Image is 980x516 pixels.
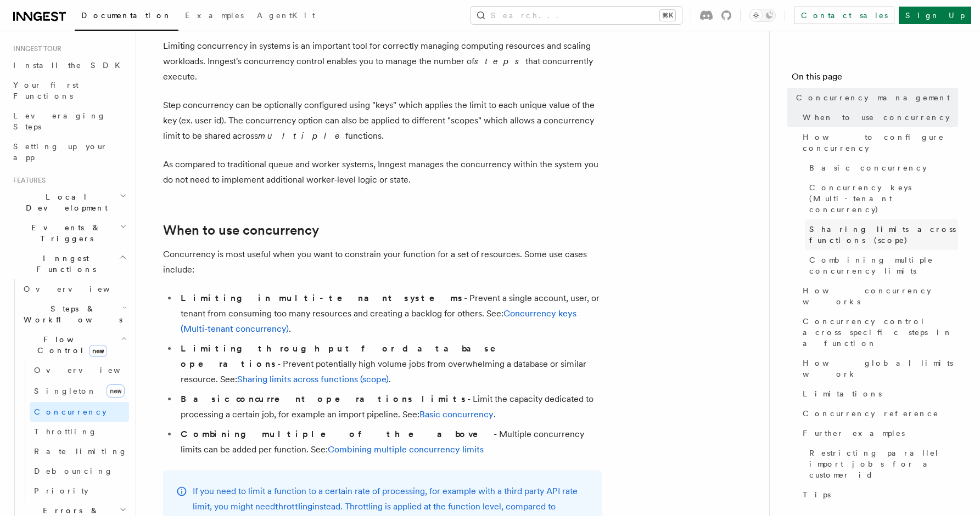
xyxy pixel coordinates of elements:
[13,142,108,162] span: Setting up your app
[9,218,129,248] button: Events & Triggers
[34,486,88,495] span: Priority
[9,137,129,167] a: Setting up your app
[9,191,120,213] span: Local Development
[19,303,122,325] span: Steps & Workflows
[9,248,129,279] button: Inngest Functions
[13,61,127,70] span: Install the SDK
[798,127,958,158] a: How to configure concurrency
[181,343,511,369] strong: Limiting throughput for database operations
[798,107,958,127] a: When to use concurrency
[798,404,958,423] a: Concurrency reference
[34,366,147,375] span: Overview
[24,285,137,293] span: Overview
[34,427,97,436] span: Throttling
[9,222,120,244] span: Events & Triggers
[181,293,464,303] strong: Limiting in multi-tenant systems
[250,3,322,30] a: AgentKit
[792,70,958,88] h4: On this page
[185,11,244,20] span: Examples
[798,485,958,504] a: Tips
[803,428,905,439] span: Further examples
[803,489,831,500] span: Tips
[899,7,971,24] a: Sign Up
[34,467,113,475] span: Debouncing
[798,353,958,384] a: How global limits work
[181,394,467,404] strong: Basic concurrent operations limits
[328,444,484,455] a: Combining multiple concurrency limits
[13,111,106,131] span: Leveraging Steps
[798,311,958,353] a: Concurrency control across specific steps in a function
[19,334,121,356] span: Flow Control
[9,106,129,137] a: Leveraging Steps
[34,407,107,416] span: Concurrency
[809,224,958,246] span: Sharing limits across functions (scope)
[75,3,178,31] a: Documentation
[181,429,494,439] strong: Combining multiple of the above
[809,182,958,215] span: Concurrency keys (Multi-tenant concurrency)
[803,285,958,307] span: How concurrency works
[798,281,958,311] a: How concurrency works
[19,330,129,360] button: Flow Controlnew
[796,92,950,103] span: Concurrency management
[419,409,494,419] a: Basic concurrency
[19,299,129,330] button: Steps & Workflows
[9,75,129,106] a: Your first Functions
[9,187,129,218] button: Local Development
[803,132,958,154] span: How to configure concurrency
[163,98,602,144] p: Step concurrency can be optionally configured using "keys" which applies the limit to each unique...
[30,441,129,461] a: Rate limiting
[30,461,129,481] a: Debouncing
[163,38,602,84] p: Limiting concurrency in systems is an important tool for correctly managing computing resources a...
[805,250,958,281] a: Combining multiple concurrency limits
[19,360,129,501] div: Flow Controlnew
[798,423,958,443] a: Further examples
[9,55,129,75] a: Install the SDK
[803,408,939,419] span: Concurrency reference
[178,3,250,30] a: Examples
[163,157,602,188] p: As compared to traditional queue and worker systems, Inngest manages the concurrency within the s...
[471,7,682,24] button: Search...⌘K
[660,10,675,21] kbd: ⌘K
[792,88,958,107] a: Concurrency management
[803,316,958,349] span: Concurrency control across specific steps in a function
[30,380,129,402] a: Singletonnew
[805,219,958,250] a: Sharing limits across functions (scope)
[803,388,882,399] span: Limitations
[163,247,602,277] p: Concurrency is most useful when you want to constrain your function for a set of resources. Some ...
[257,11,315,20] span: AgentKit
[30,481,129,501] a: Priority
[30,422,129,441] a: Throttling
[34,447,127,456] span: Rate limiting
[798,384,958,404] a: Limitations
[9,176,46,185] span: Features
[177,392,602,422] li: - Limit the capacity dedicated to processing a certain job, for example an import pipeline. See: .
[805,443,958,485] a: Restricting parallel import jobs for a customer id
[163,223,319,238] a: When to use concurrency
[81,11,172,20] span: Documentation
[803,112,950,123] span: When to use concurrency
[809,162,927,173] span: Basic concurrency
[177,341,602,387] li: - Prevent potentially high volume jobs from overwhelming a database or similar resource. See: .
[805,158,958,178] a: Basic concurrency
[809,447,958,480] span: Restricting parallel import jobs for a customer id
[107,384,125,398] span: new
[9,253,119,275] span: Inngest Functions
[237,374,389,384] a: Sharing limits across functions (scope)
[275,501,312,512] a: throttling
[809,254,958,276] span: Combining multiple concurrency limits
[474,56,525,66] em: steps
[803,358,958,379] span: How global limits work
[30,360,129,380] a: Overview
[177,427,602,457] li: - Multiple concurrency limits can be added per function. See:
[805,178,958,219] a: Concurrency keys (Multi-tenant concurrency)
[794,7,894,24] a: Contact sales
[258,131,345,141] em: multiple
[19,279,129,299] a: Overview
[177,291,602,337] li: - Prevent a single account, user, or tenant from consuming too many resources and creating a back...
[9,44,61,53] span: Inngest tour
[13,81,79,100] span: Your first Functions
[30,402,129,422] a: Concurrency
[749,9,776,22] button: Toggle dark mode
[89,345,107,357] span: new
[34,387,97,395] span: Singleton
